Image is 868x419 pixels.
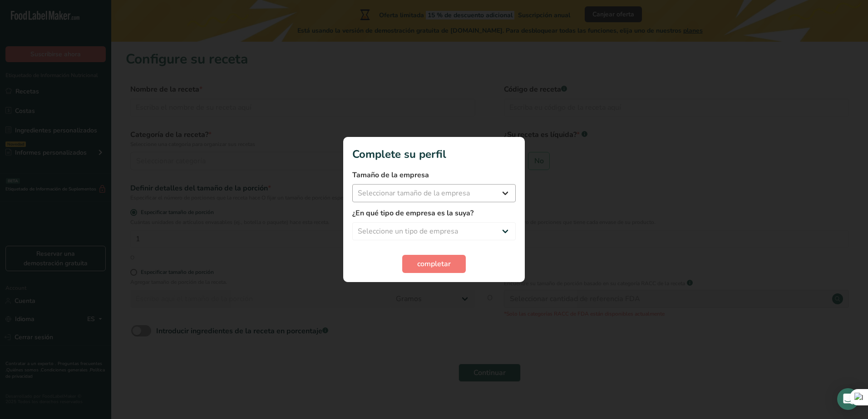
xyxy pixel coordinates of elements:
div: Open Intercom Messenger [837,388,859,410]
label: ¿En qué tipo de empresa es la suya? [352,208,516,219]
span: completar [417,258,451,269]
label: Tamaño de la empresa [352,170,516,180]
button: completar [402,255,466,273]
h1: Complete su perfil [352,146,516,162]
